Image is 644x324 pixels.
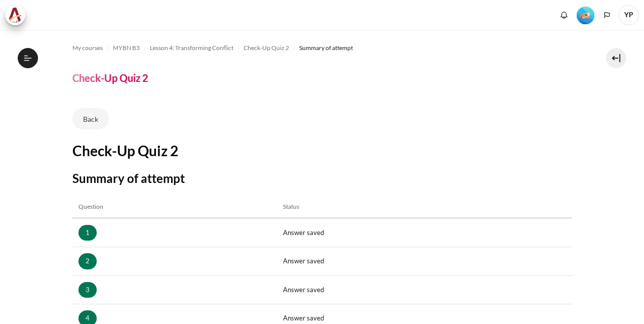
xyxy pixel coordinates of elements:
[556,8,572,23] div: Show notification window with no new notifications
[619,5,639,25] a: User menu
[277,196,572,218] th: Status
[244,43,289,53] span: Check-Up Quiz 2
[113,43,140,53] span: MYBN B3
[577,7,594,24] img: Level #2
[72,196,277,218] th: Question
[573,6,598,24] a: Level #2
[619,5,639,25] span: YP
[150,43,233,53] span: Lesson 4: Transforming Conflict
[72,43,103,53] span: My courses
[72,42,103,54] a: My courses
[150,42,233,54] a: Lesson 4: Transforming Conflict
[8,8,22,23] img: Architeck
[72,108,109,129] a: Back
[72,142,572,160] h2: Check-Up Quiz 2
[244,42,289,54] a: Check-Up Quiz 2
[72,170,572,186] h3: Summary of attempt
[277,218,572,247] td: Answer saved
[113,42,140,54] a: MYBN B3
[277,275,572,304] td: Answer saved
[577,6,594,24] div: Level #2
[599,8,615,23] button: Languages
[78,253,97,269] a: 2
[277,247,572,276] td: Answer saved
[72,40,572,56] nav: Navigation bar
[5,5,30,25] a: Architeck Architeck
[72,71,148,84] h4: Check-Up Quiz 2
[78,225,97,241] a: 1
[299,43,353,53] span: Summary of attempt
[78,282,97,298] a: 3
